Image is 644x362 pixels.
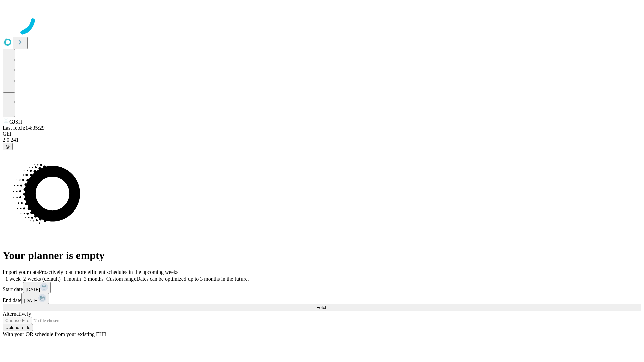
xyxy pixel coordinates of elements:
[24,298,38,303] span: [DATE]
[21,293,49,304] button: [DATE]
[5,276,21,282] span: 1 week
[106,276,136,282] span: Custom range
[3,331,107,337] span: With your OR schedule from your existing EHR
[316,305,327,310] span: Fetch
[3,143,13,150] button: @
[3,293,641,304] div: End date
[3,125,45,131] span: Last fetch: 14:35:29
[9,119,22,125] span: GJSH
[3,269,39,275] span: Import your data
[3,324,33,331] button: Upload a file
[3,304,641,311] button: Fetch
[23,282,51,293] button: [DATE]
[26,287,40,292] span: [DATE]
[39,269,180,275] span: Proactively plan more efficient schedules in the upcoming weeks.
[3,137,641,143] div: 2.0.241
[63,276,81,282] span: 1 month
[84,276,104,282] span: 3 months
[3,249,641,262] h1: Your planner is empty
[23,276,61,282] span: 2 weeks (default)
[5,144,10,149] span: @
[3,282,641,293] div: Start date
[136,276,249,282] span: Dates can be optimized up to 3 months in the future.
[3,311,31,317] span: Alternatively
[3,131,641,137] div: GEI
